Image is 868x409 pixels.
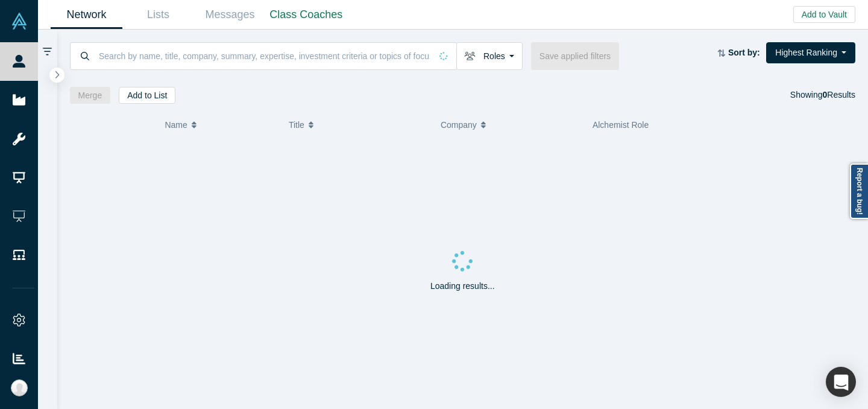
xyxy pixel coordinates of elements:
button: Add to List [119,87,175,104]
a: Messages [194,1,266,29]
button: Title [289,112,428,138]
span: Company [441,112,477,138]
button: Company [441,112,580,138]
button: Add to Vault [793,6,855,23]
p: Loading results... [430,280,495,293]
span: Name [165,112,187,138]
img: Ally Hoang's Account [11,379,28,396]
div: Showing [790,87,855,104]
button: Merge [70,87,111,104]
a: Class Coaches [266,1,347,29]
span: Title [289,112,304,138]
a: Network [51,1,122,29]
button: Roles [456,42,523,70]
button: Name [165,112,276,138]
a: Lists [122,1,194,29]
span: Alchemist Role [593,120,649,130]
a: Report a bug! [850,163,868,219]
img: Alchemist Vault Logo [11,13,28,30]
input: Search by name, title, company, summary, expertise, investment criteria or topics of focus [98,42,431,70]
button: Highest Ranking [766,42,855,63]
span: Results [823,90,855,100]
button: Save applied filters [531,42,619,70]
strong: 0 [823,90,828,100]
strong: Sort by: [728,48,760,57]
